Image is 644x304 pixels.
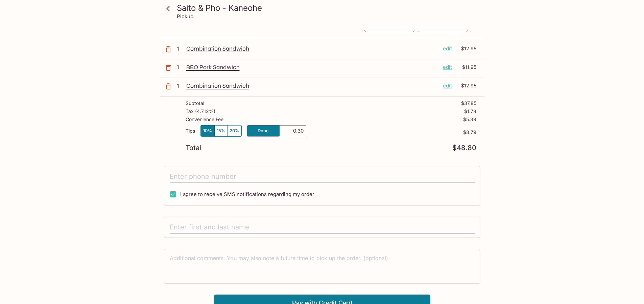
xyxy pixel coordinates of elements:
[186,101,204,106] p: Subtotal
[170,170,475,183] input: Enter phone number
[228,125,241,136] button: 20%
[177,82,184,89] p: 1
[443,45,452,52] p: edit
[177,63,184,71] p: 1
[456,82,476,89] p: $12.95
[177,13,193,20] p: Pickup
[456,63,476,71] p: $11.95
[463,117,476,122] p: $5.38
[247,125,279,136] button: Done
[186,109,215,114] p: Tax ( 4.712% )
[443,63,452,71] p: edit
[456,45,476,52] p: $12.95
[186,128,195,134] p: Tips
[186,45,437,52] p: Combination Sandwich
[180,191,314,197] span: I agree to receive SMS notifications regarding my order
[177,3,479,13] h3: Saito & Pho - Kaneohe
[452,145,476,151] p: $48.80
[170,221,475,234] input: Enter first and last name
[443,82,452,89] p: edit
[306,130,476,135] p: $3.79
[177,45,184,52] p: 1
[186,82,437,89] p: Combination Sandwich
[461,101,476,106] p: $37.85
[186,117,223,122] p: Convenience Fee
[201,125,214,136] button: 10%
[214,125,228,136] button: 15%
[186,145,201,151] p: Total
[186,63,437,71] p: BBQ Pork Sandwich
[464,109,476,114] p: $1.78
